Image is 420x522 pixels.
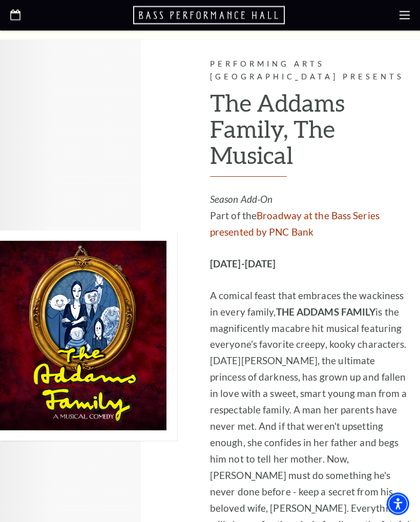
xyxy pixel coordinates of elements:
[387,493,409,515] div: Accessibility Menu
[210,58,410,84] p: Performing Arts [GEOGRAPHIC_DATA] Presents
[210,210,380,238] a: Broadway at the Bass Series presented by PNC Bank
[210,90,410,177] h2: The Addams Family, The Musical
[10,10,20,22] a: Open this option
[133,5,287,26] a: Open this option
[210,194,272,205] em: Season Add-On
[210,258,276,270] strong: [DATE]-[DATE]
[210,192,410,241] p: Part of the
[276,306,376,318] strong: THE ADDAMS FAMILY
